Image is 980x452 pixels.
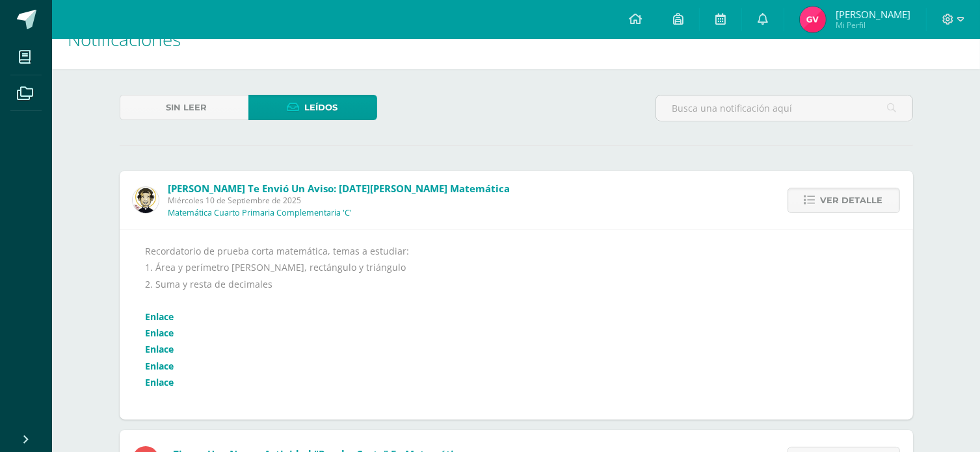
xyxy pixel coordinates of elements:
[146,376,174,388] a: Enlace
[146,343,174,355] a: Enlace
[120,95,248,120] a: Sin leer
[656,95,912,121] input: Busca una notificación aquí
[146,243,887,407] div: Recordatorio de prueba corta matemática, temas a estudiar: 1. Área y perímetro [PERSON_NAME], rec...
[68,27,181,51] span: Notificaciones
[836,19,910,31] span: Mi Perfil
[800,6,826,32] img: 7dc5dd6dc5eac2a4813ab7ae4b6d8255.png
[166,95,207,119] span: Sin leer
[146,310,174,323] a: Enlace
[168,182,510,195] span: [PERSON_NAME] te envió un aviso: [DATE][PERSON_NAME] Matemática
[168,208,352,218] p: Matemática Cuarto Primaria Complementaria 'C'
[146,360,174,372] a: Enlace
[836,8,910,21] span: [PERSON_NAME]
[168,195,510,206] span: Miércoles 10 de Septiembre de 2025
[305,95,338,119] span: Leídos
[133,187,159,213] img: 4bd1cb2f26ef773666a99eb75019340a.png
[146,327,174,339] a: Enlace
[821,188,883,212] span: Ver detalle
[248,95,377,120] a: Leídos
